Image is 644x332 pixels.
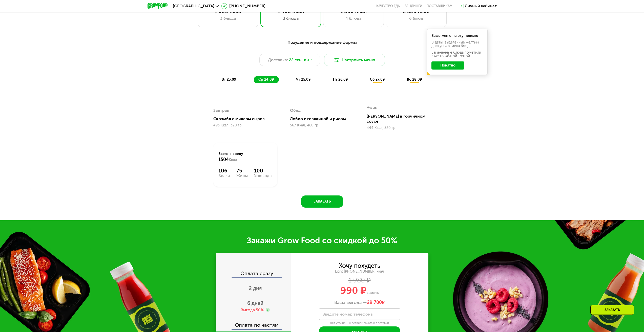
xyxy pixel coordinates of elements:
div: Жиры [236,217,248,222]
div: Личный кабинет [465,3,497,9]
span: Ккал [229,202,237,206]
div: Заказать [590,305,634,315]
span: 22 сен, пн [289,57,309,63]
div: Заменённые блюда пометили в меню жёлтой точкой. [431,51,483,58]
div: 75 [236,211,248,217]
div: 4 блюда [328,15,379,21]
div: 493 Ккал, 320 гр [213,167,277,171]
div: Похудение и поддержание формы [172,39,472,46]
div: Ваше меню на эту неделю [431,34,483,38]
div: 100 [254,211,272,217]
a: Вендинги [405,4,422,8]
span: пт 26.09 [333,77,348,82]
span: [GEOGRAPHIC_DATA] [173,4,214,8]
span: вс 28.09 [407,77,422,82]
div: Скрэмбл с миксом сыров [213,160,281,165]
div: 567 Ккал, 460 гр [290,167,354,171]
button: Понятно [431,61,464,70]
div: В даты, выделенные желтым, доступна замена блюд. [431,41,483,48]
div: Хочу похудеть [339,307,380,312]
button: Настроить меню [324,54,385,66]
a: [PHONE_NUMBER] [221,3,265,9]
div: Оплата сразу [216,315,291,321]
div: 444 Ккал, 320 гр [367,170,431,174]
div: Белки [218,217,230,222]
div: 3 блюда [266,15,316,21]
div: 106 [218,211,230,217]
span: вт 23.09 [222,77,236,82]
div: Обед [290,150,301,158]
div: Ужин [367,148,378,156]
div: Light [PHONE_NUMBER] ккал [291,313,428,318]
div: Всего в среду [218,195,272,206]
span: чт 25.09 [296,77,310,82]
div: Углеводы [254,217,272,222]
div: 3 блюда [203,15,253,21]
button: Заказать [301,239,343,251]
div: 6 блюд [391,15,441,21]
div: 1 980 ₽ [291,321,428,327]
span: Доставка: [268,57,288,63]
div: Лобио с говядиной и рисом [290,160,358,165]
div: Завтрак [213,150,229,158]
span: ср 24.09 [258,77,274,82]
div: поставщикам [426,4,452,8]
span: 1504 [218,201,229,206]
div: [PERSON_NAME] в горчичном соусе [367,158,435,168]
a: Качество еды [376,4,401,8]
span: сб 27.09 [370,77,385,82]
